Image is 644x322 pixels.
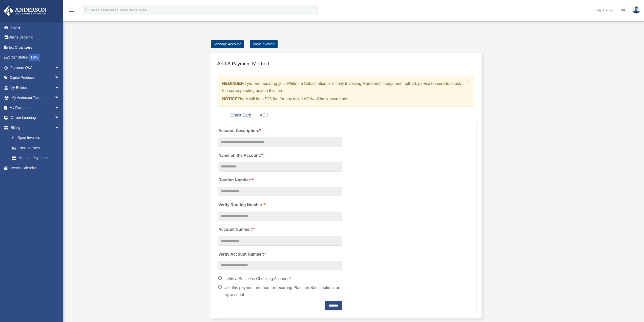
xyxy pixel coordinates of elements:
label: Verify Routing Number: [218,201,342,209]
input: Use this payment method for recurring Platinum Subscriptions on my account. [218,285,222,289]
img: User Pic [633,6,640,14]
span: arrow_drop_down [54,63,65,73]
div: if you are updating your Platinum Subscription or Infinity Investing Membership payment method, p... [218,76,473,107]
span: arrow_drop_down [54,113,65,123]
div: NEW [29,54,40,61]
label: Account Description: [218,127,342,134]
a: Events Calendar [4,163,67,173]
label: Is this a Business Checking Account? [218,275,342,282]
label: Use this payment method for recurring Platinum Subscriptions on my account. [218,284,342,298]
a: Past Invoices [7,143,67,153]
span: arrow_drop_down [54,73,65,83]
strong: NOTICE [222,97,237,101]
button: Close [466,80,470,85]
a: Online Ordering [4,32,67,43]
span: $ [15,135,17,141]
label: Name on the Account: [218,152,342,159]
input: Is this a Business Checking Account? [218,276,222,280]
a: Digital Productsarrow_drop_down [4,73,67,83]
a: My Anderson Teamarrow_drop_down [4,93,67,103]
a: Manage Account [211,40,244,48]
a: Manage Payments [7,153,65,163]
a: Billingarrow_drop_down [4,123,67,133]
label: Account Number: [218,226,342,233]
img: Anderson Advisors Platinum Portal [2,6,48,16]
label: Routing Number: [218,177,342,184]
strong: REMINDER [222,81,244,86]
span: × [466,79,470,85]
a: Online Learningarrow_drop_down [4,113,67,123]
span: arrow_drop_down [54,123,65,133]
a: $Open Invoices [7,133,67,143]
i: search [85,7,90,12]
label: Verify Account Number: [218,251,342,258]
a: View Invoices [250,40,278,48]
h4: Add A Payment Method [215,58,476,69]
span: arrow_drop_down [54,83,65,93]
a: My Documentsarrow_drop_down [4,103,67,113]
i: menu [68,7,74,13]
a: My Entitiesarrow_drop_down [4,83,67,93]
a: ACH [256,110,273,121]
a: Home [4,22,67,32]
a: menu [68,9,74,13]
a: Credit Card [226,110,255,121]
a: Order StatusNEW [4,52,67,63]
a: Platinum Q&Aarrow_drop_down [4,63,67,73]
a: Tax Organizers [4,42,67,52]
span: arrow_drop_down [54,103,65,113]
span: arrow_drop_down [54,93,65,103]
p: There will be a $25 fee for any failed ACH/e-Check payments. [222,96,464,103]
